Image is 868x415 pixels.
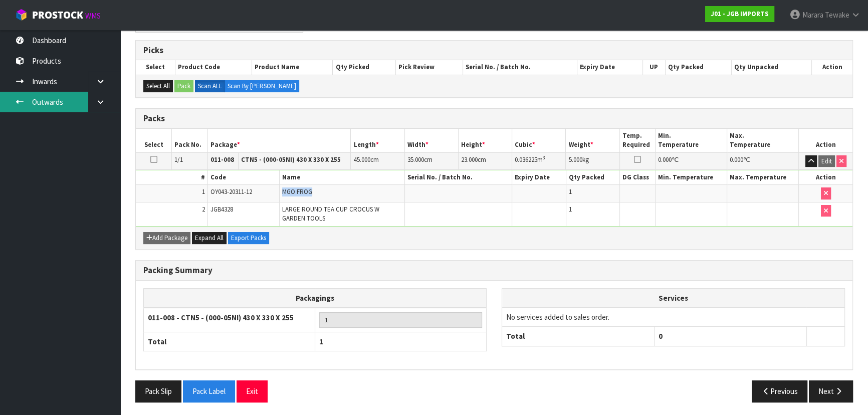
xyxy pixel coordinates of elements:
[85,11,101,21] small: WMS
[458,152,512,170] td: cm
[282,187,312,196] span: MGO FROG
[809,380,853,402] button: Next
[502,308,844,327] td: No services added to sales order.
[237,380,268,402] button: Exit
[143,114,845,123] h3: Packs
[656,129,727,152] th: Min. Temperature
[143,232,190,244] button: Add Package
[566,170,619,185] th: Qty Packed
[619,170,656,185] th: DG Class
[195,80,225,92] label: Scan ALL
[144,332,315,351] th: Total
[659,331,663,341] span: 0
[404,170,512,185] th: Serial No. / Batch No.
[333,60,396,74] th: Qty Picked
[241,155,341,164] strong: CTN5 - (000-05NI) 430 X 330 X 255
[207,170,279,185] th: Code
[144,288,487,308] th: Packagings
[183,380,235,402] button: Pack Label
[172,129,208,152] th: Pack No.
[228,232,269,244] button: Export Packs
[566,129,619,152] th: Weight
[825,10,849,20] span: Tewake
[282,205,379,223] span: LARGE ROUND TEA CUP CROCUS W GARDEN TOOLS
[656,170,727,185] th: Min. Temperature
[802,10,823,20] span: Marara
[577,60,642,74] th: Expiry Date
[642,60,665,74] th: UP
[319,337,323,346] span: 1
[175,60,252,74] th: Product Code
[143,46,845,55] h3: Picks
[148,313,294,322] strong: 011-008 - CTN5 - (000-05NI) 430 X 330 X 255
[656,152,727,170] td: ℃
[135,380,181,402] button: Pack Slip
[512,152,566,170] td: m
[143,80,173,92] button: Select All
[711,10,769,18] strong: J01 - JGB IMPORTS
[32,9,83,22] span: ProStock
[202,205,205,214] span: 2
[252,60,333,74] th: Product Name
[515,155,537,164] span: 0.036225
[705,6,774,22] a: J01 - JGB IMPORTS
[279,170,404,185] th: Name
[818,155,835,167] button: Edit
[502,327,655,346] th: Total
[512,170,566,185] th: Expiry Date
[727,170,799,185] th: Max. Temperature
[396,60,463,74] th: Pick Review
[512,129,566,152] th: Cubic
[407,155,424,164] span: 35.000
[727,129,799,152] th: Max. Temperature
[730,155,743,164] span: 0.000
[195,234,224,242] span: Expand All
[136,170,207,185] th: #
[799,129,852,152] th: Action
[210,187,252,196] span: OY043-20311-12
[566,152,619,170] td: kg
[143,266,845,275] h3: Packing Summary
[665,60,731,74] th: Qty Packed
[569,187,572,196] span: 1
[404,129,458,152] th: Width
[727,152,799,170] td: ℃
[210,205,233,214] span: JGB4328
[351,129,404,152] th: Length
[174,80,193,92] button: Pack
[732,60,812,74] th: Qty Unpacked
[619,129,656,152] th: Temp. Required
[458,129,512,152] th: Height
[192,232,227,244] button: Expand All
[202,187,205,196] span: 1
[502,289,844,308] th: Services
[461,155,478,164] span: 23.000
[799,170,852,185] th: Action
[174,155,183,164] span: 1/1
[353,155,370,164] span: 45.000
[543,154,545,161] sup: 3
[136,129,172,152] th: Select
[351,152,404,170] td: cm
[568,155,582,164] span: 5.000
[225,80,299,92] label: Scan By [PERSON_NAME]
[15,9,28,21] img: cube-alt.png
[207,129,351,152] th: Package
[463,60,577,74] th: Serial No. / Batch No.
[658,155,672,164] span: 0.000
[752,380,808,402] button: Previous
[404,152,458,170] td: cm
[569,205,572,214] span: 1
[811,60,852,74] th: Action
[136,60,175,74] th: Select
[210,155,234,164] strong: 011-008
